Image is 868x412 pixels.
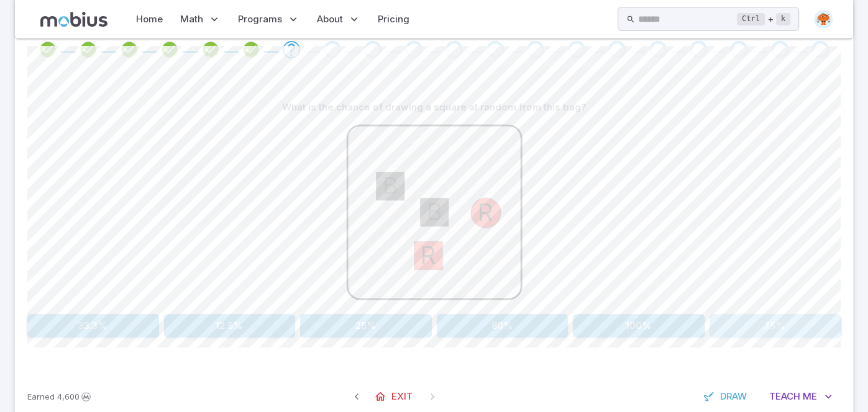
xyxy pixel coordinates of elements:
span: Previous Question [345,385,368,408]
kbd: Ctrl [737,13,765,25]
div: Review your answer [80,41,97,58]
div: Go to the next question [445,41,463,58]
span: On Latest Question [421,385,444,408]
button: 80% [437,314,569,338]
button: 100% [573,314,705,338]
button: 33.3% [27,314,159,338]
text: B [426,197,442,226]
text: R [420,241,435,269]
span: Programs [238,12,282,26]
button: 25% [300,314,432,338]
button: TeachMe [761,385,841,408]
div: Go to the next question [487,41,504,58]
img: oval.svg [814,10,833,29]
span: Draw [720,390,747,403]
div: Review your answer [202,41,219,58]
div: Go to the next question [811,41,829,58]
a: Pricing [374,5,413,34]
span: Math [180,12,203,26]
button: 75% [710,314,841,338]
p: Earn Mobius dollars to buy game boosters [27,390,93,403]
kbd: k [776,13,790,25]
div: Go to the next question [730,41,747,58]
span: Teach [769,390,800,403]
span: Earned [27,390,55,403]
div: Review your answer [121,41,138,58]
p: What is the chance of drawing a square at random from this bag? [282,101,587,114]
div: Go to the next question [608,41,626,58]
div: Go to the next question [283,41,300,58]
button: Draw [697,385,756,408]
div: Review your answer [39,41,57,58]
div: Review your answer [161,41,178,58]
div: Go to the next question [324,41,341,58]
div: Go to the next question [771,41,788,58]
div: + [737,12,790,27]
text: R [478,198,493,226]
button: 12.5% [164,314,296,338]
div: Go to the next question [649,41,667,58]
div: Go to the next question [527,41,544,58]
span: About [317,12,343,26]
div: Review your answer [242,41,260,58]
a: Exit [368,385,421,408]
div: Go to the next question [364,41,381,58]
span: Me [803,390,817,403]
span: 4,600 [57,390,80,403]
div: Go to the next question [568,41,585,58]
span: Exit [391,390,413,403]
text: B [382,171,398,200]
a: Home [132,5,167,34]
div: Go to the next question [690,41,707,58]
div: Go to the next question [405,41,423,58]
